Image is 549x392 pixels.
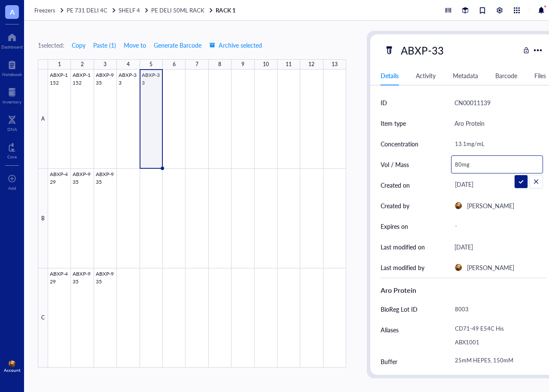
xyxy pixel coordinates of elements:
div: Aro Protein [454,118,485,128]
span: Copy [72,42,85,49]
span: Freezers [34,6,55,14]
button: Move to [123,38,146,52]
div: Notebook [2,72,22,77]
div: 11 [286,59,292,70]
span: SHELF 4 [119,6,140,14]
div: CN00011139 [454,97,491,108]
div: Add [8,185,16,191]
div: [DATE] [454,242,473,252]
div: 3 [104,59,107,70]
div: Item type [381,119,406,128]
img: 92be2d46-9bf5-4a00-a52c-ace1721a4f07.jpeg [455,264,462,271]
span: Generate Barcode [154,42,201,49]
div: 12 [308,59,314,70]
div: 25mM HEPES, 150mM [MEDICAL_DATA] [451,351,543,383]
div: 9 [241,59,244,70]
div: Buffer [381,357,397,366]
div: Inventory [3,99,21,104]
a: DNA [7,113,17,132]
div: - [451,219,543,234]
span: Move to [124,42,146,49]
a: Core [7,140,17,159]
div: Concentration [381,139,418,149]
div: ID [381,98,387,107]
div: C [38,268,48,368]
div: Last modified on [381,242,425,252]
div: ABXP-33 [397,41,448,59]
button: Copy [71,38,86,52]
a: Freezers [34,6,65,14]
a: Notebook [2,58,22,77]
div: CD71-49 E54C His ABX1001 [451,319,543,351]
div: Aro Protein [381,285,546,295]
button: Generate Barcode [153,38,202,52]
button: Archive selected [209,38,262,52]
div: [PERSON_NAME] [467,201,514,211]
div: 1 [58,59,61,70]
div: 13 [332,59,338,70]
div: Last modified by [381,263,424,272]
div: Expires on [381,222,408,231]
div: 10 [263,59,269,70]
div: 8 [218,59,221,70]
a: SHELF 4PE DELI 50ML RACK [119,6,214,14]
div: 13.1mg/mL [451,135,543,153]
div: DNA [7,127,17,132]
div: 4 [127,59,130,70]
div: 2 [81,59,84,70]
div: B [38,169,48,268]
div: 7 [195,59,198,70]
div: 8003 [451,300,543,318]
img: 92be2d46-9bf5-4a00-a52c-ace1721a4f07.jpeg [9,360,15,367]
div: Created on [381,180,410,190]
div: 5 [149,59,152,70]
div: Barcode [495,71,517,80]
span: PE 731 DELI 4C [67,6,107,14]
div: Account [4,368,21,373]
span: Archive selected [209,42,262,49]
div: A [38,70,48,169]
div: BioReg Lot ID [381,304,418,314]
div: [PERSON_NAME] [467,262,514,273]
button: Paste (1) [93,38,116,52]
div: Aliases [381,325,399,334]
span: PE DELI 50ML RACK [151,6,204,14]
div: Core [7,154,17,159]
div: Activity [416,71,436,80]
div: 6 [173,59,176,70]
div: Files [534,71,546,80]
div: Details [381,71,399,80]
div: Vol / Mass [381,160,409,169]
a: RACK 1 [216,6,237,14]
div: Dashboard [1,44,23,49]
div: 1 selected: [38,40,64,50]
img: 92be2d46-9bf5-4a00-a52c-ace1721a4f07.jpeg [455,202,462,209]
a: PE 731 DELI 4C [67,6,117,14]
div: [DATE] [451,177,543,193]
div: Metadata [453,71,478,80]
div: Created by [381,201,409,210]
a: Dashboard [1,30,23,49]
a: Inventory [3,85,21,104]
span: A [10,6,15,17]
